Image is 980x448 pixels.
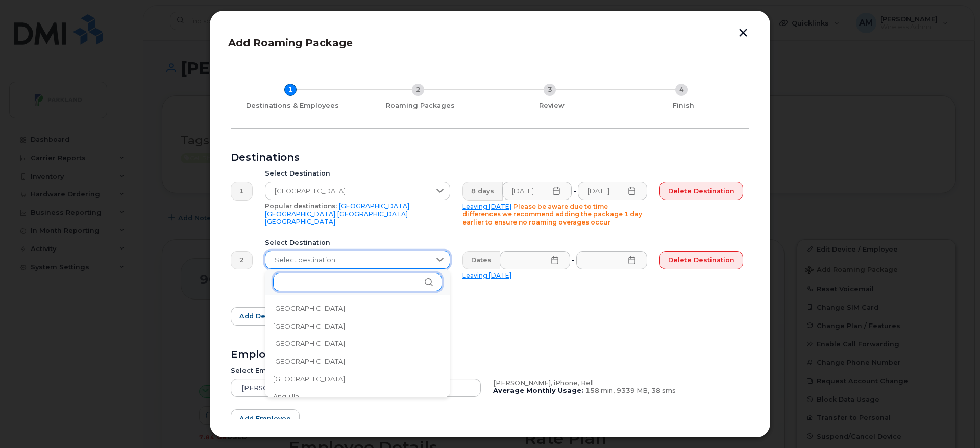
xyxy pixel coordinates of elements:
[231,351,749,359] div: Employees
[462,203,511,210] a: Leaving [DATE]
[412,84,424,96] div: 2
[265,335,450,353] li: Algeria
[500,251,571,269] input: Please fill out this field
[265,202,337,210] span: Popular destinations:
[675,84,688,96] div: 4
[265,388,450,406] li: Anguilla
[493,379,743,387] div: [PERSON_NAME], iPhone, Bell
[570,251,577,269] div: -
[239,414,291,424] span: Add employee
[239,311,297,321] span: Add destination
[462,271,511,279] a: Leaving [DATE]
[659,182,743,200] button: Delete destination
[273,339,345,349] span: [GEOGRAPHIC_DATA]
[622,102,745,110] div: Finish
[273,321,345,331] span: [GEOGRAPHIC_DATA]
[502,182,572,200] input: Please fill out this field
[231,409,300,428] button: Add employee
[544,84,556,96] div: 3
[231,154,749,162] div: Destinations
[231,379,481,397] input: Search device
[576,251,647,269] input: Please fill out this field
[265,370,450,388] li: Angola
[265,169,450,178] div: Select Destination
[265,300,450,317] li: Afghanistan
[265,353,450,370] li: Andorra
[339,202,409,210] a: [GEOGRAPHIC_DATA]
[571,182,578,200] div: -
[651,387,676,394] span: 38 sms
[578,182,647,200] input: Please fill out this field
[265,251,430,269] span: Select destination
[337,210,408,218] a: [GEOGRAPHIC_DATA]
[490,102,614,110] div: Review
[265,271,337,279] span: Popular destinations:
[668,255,734,265] span: Delete destination
[273,304,345,313] span: [GEOGRAPHIC_DATA]
[358,102,482,110] div: Roaming Packages
[231,307,305,326] button: Add destination
[265,317,450,335] li: Albania
[617,387,649,394] span: 9339 MB,
[668,186,734,196] span: Delete destination
[462,203,642,226] span: Please be aware due to time differences we recommend adding the package 1 day earlier to ensure n...
[585,387,615,394] span: 158 min,
[265,182,430,201] span: Ireland
[273,392,299,402] span: Anguilla
[265,210,335,218] a: [GEOGRAPHIC_DATA]
[273,374,345,384] span: [GEOGRAPHIC_DATA]
[265,239,450,247] div: Select Destination
[493,387,583,394] b: Average Monthly Usage:
[659,251,743,269] button: Delete destination
[273,357,345,366] span: [GEOGRAPHIC_DATA]
[231,367,481,375] div: Select Employee
[265,218,335,226] a: [GEOGRAPHIC_DATA]
[228,37,353,49] span: Add Roaming Package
